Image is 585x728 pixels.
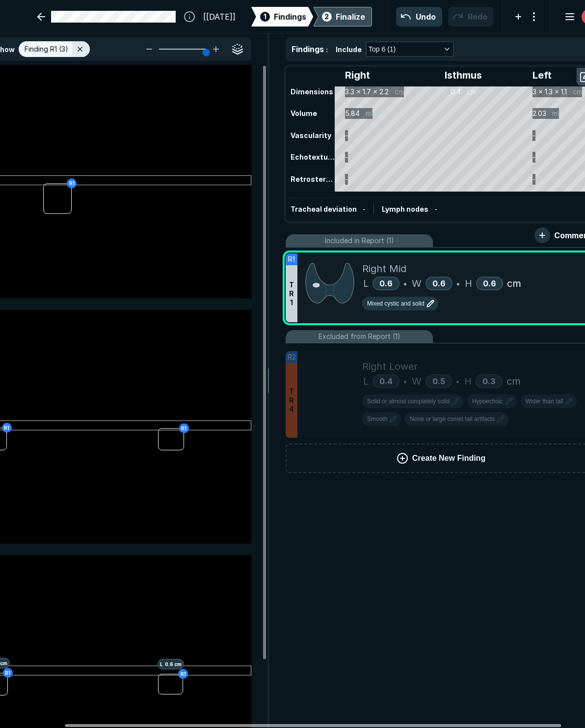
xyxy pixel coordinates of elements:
span: Top 6 (1) [369,44,396,55]
span: 0.4 [379,376,393,386]
span: Wider than tall [526,397,563,406]
div: Finalize [336,11,365,23]
span: 0.6 [379,279,393,288]
span: R2 [288,352,296,363]
span: : [326,45,328,54]
span: [[DATE]] [203,11,236,23]
span: cm [507,276,521,291]
span: Mixed cystic and solid [367,299,425,308]
span: • [403,278,407,289]
span: L [363,374,369,389]
span: Included in Report (1) [325,235,394,246]
span: W [412,374,422,389]
span: • [456,375,459,387]
div: 1Findings [251,7,313,27]
span: L [363,276,369,291]
span: R1 [288,254,295,265]
img: 8q+jnUAAAAGSURBVAMADyfNq+xT+D4AAAAASUVORK5CYII= [305,261,354,305]
span: 0.6 [483,279,496,288]
span: H [464,374,472,389]
span: Excluded from Report (1) [319,331,400,342]
span: Findings [274,11,306,23]
span: 0.6 [432,279,446,288]
span: Right Lower [362,359,418,374]
span: • [403,375,407,387]
span: None or large comet tail artifacts [410,415,495,423]
span: T R 4 [289,387,294,414]
span: Findings [292,44,324,54]
span: 1 [264,11,266,22]
span: Include [336,44,362,55]
span: Solid or almost completely solid [367,397,450,406]
span: 0.3 [482,376,496,386]
span: Finding R1 (3) [25,44,68,55]
span: W [412,276,422,291]
span: 2 [324,11,329,22]
button: Undo [396,7,442,27]
span: Create New Finding [412,452,485,464]
span: - [434,205,437,213]
div: 2Finalize [313,7,372,27]
a: See-Mode Logo [16,6,24,28]
span: Smooth [367,415,387,423]
span: Hypoechoic [472,397,503,406]
span: - [363,205,366,213]
span: H [465,276,472,291]
span: Tracheal deviation [291,205,357,213]
span: L 0.6 cm [158,659,184,670]
span: 0.5 [432,376,445,386]
span: cm [506,374,521,389]
span: • [456,278,460,289]
span: T R 1 [289,280,294,307]
span: Right Mid [362,261,406,276]
span: Lymph nodes [382,205,428,213]
button: Redo [448,7,493,27]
